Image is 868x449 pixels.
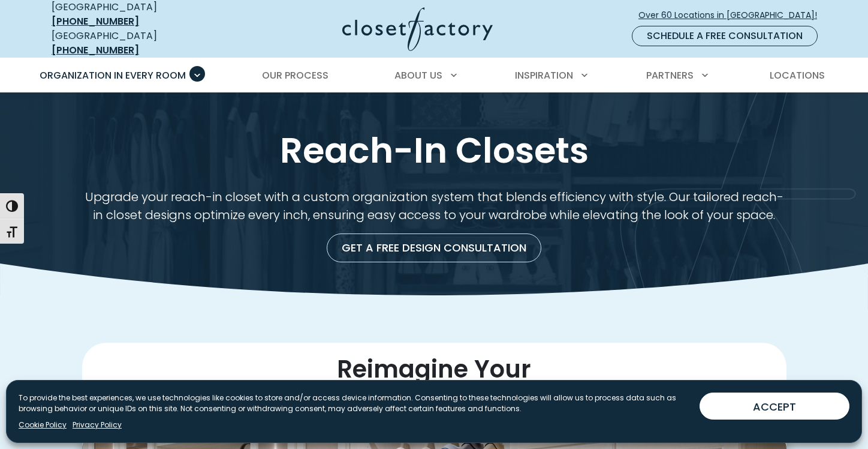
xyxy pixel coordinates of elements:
[73,420,122,430] a: Privacy Policy
[700,393,849,420] button: ACCEPT
[515,68,573,82] span: Inspiration
[638,5,827,26] a: Over 60 Locations in [GEOGRAPHIC_DATA]!
[82,188,786,224] p: Upgrade your reach-in closet with a custom organization system that blends efficiency with style....
[337,352,531,386] span: Reimagine Your
[394,68,442,82] span: About Us
[327,234,541,262] a: Get a Free Design Consultation
[52,14,139,28] a: [PHONE_NUMBER]
[40,68,186,82] span: Organization in Every Room
[770,68,825,82] span: Locations
[638,9,827,22] span: Over 60 Locations in [GEOGRAPHIC_DATA]!
[646,68,694,82] span: Partners
[31,59,837,92] nav: Primary Menu
[19,393,690,414] p: To provide the best experiences, we use technologies like cookies to store and/or access device i...
[262,68,328,82] span: Our Process
[52,29,225,58] div: [GEOGRAPHIC_DATA]
[19,420,67,430] a: Cookie Policy
[49,128,819,173] h1: Reach-In Closets
[52,43,139,57] a: [PHONE_NUMBER]
[632,26,818,46] a: Schedule a Free Consultation
[342,7,493,51] img: Closet Factory Logo
[315,372,554,420] span: Reach-In Closet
